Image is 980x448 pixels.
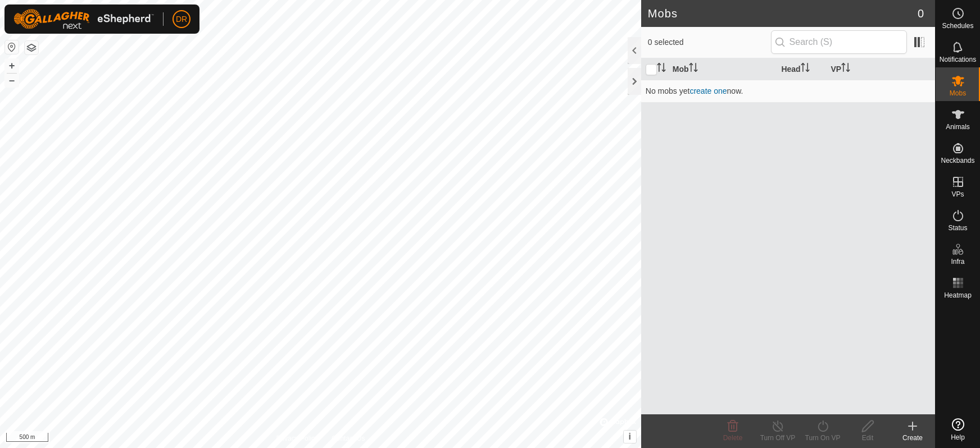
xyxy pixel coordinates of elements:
span: i [629,432,631,441]
span: 0 [918,5,924,22]
button: – [5,74,19,87]
span: Animals [946,124,970,130]
span: DR [176,13,187,25]
input: Search (S) [771,30,907,54]
a: Contact Us [332,433,365,444]
span: Infra [951,258,964,265]
span: Status [948,225,967,231]
div: Edit [845,433,890,443]
button: Map Layers [25,41,38,54]
button: i [624,431,636,443]
th: VP [826,58,935,80]
div: Create [890,433,935,443]
span: VPs [951,191,964,198]
img: Gallagher Logo [13,9,154,29]
span: Notifications [940,56,976,63]
span: Neckbands [941,157,974,164]
td: No mobs yet now. [641,80,935,102]
a: Privacy Policy [276,433,318,444]
span: 0 selected [648,36,771,48]
span: Schedules [942,22,973,29]
a: Help [936,414,980,445]
div: Turn On VP [800,433,845,443]
a: create one [689,86,727,95]
button: + [5,59,19,72]
th: Head [777,58,826,80]
span: Delete [723,434,743,442]
div: Turn Off VP [755,433,800,443]
span: Help [951,434,965,441]
button: Reset Map [5,40,19,54]
th: Mob [668,58,777,80]
span: Heatmap [944,292,972,299]
h2: Mobs [648,7,918,20]
span: Mobs [950,90,966,97]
